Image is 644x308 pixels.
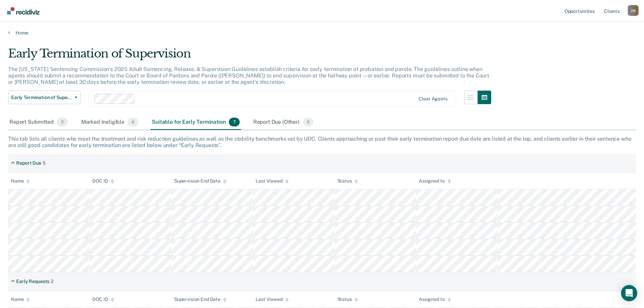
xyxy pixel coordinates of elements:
[150,115,241,130] div: Suitable for Early Termination7
[57,118,67,126] span: 2
[11,297,30,302] div: Name
[8,158,48,169] div: Report Due5
[337,178,358,184] div: Status
[8,136,636,148] div: This tab lists all clients who meet the treatment and risk reduction guidelines as well as the st...
[128,118,138,126] span: 0
[229,118,239,126] span: 7
[92,297,114,302] div: DOC ID
[256,178,288,184] div: Last Viewed
[419,297,451,302] div: Assigned to
[11,178,30,184] div: Name
[419,178,451,184] div: Assigned to
[80,115,140,130] div: Marked Ineligible0
[419,96,447,102] div: Clear agents
[43,160,46,166] div: 5
[8,276,56,287] div: Early Requests2
[8,115,69,130] div: Report Submitted2
[92,178,114,184] div: DOC ID
[174,297,226,302] div: Supervision End Date
[8,30,636,36] a: Home
[7,7,40,15] img: Recidiviz
[303,118,313,126] span: 0
[16,279,49,284] div: Early Requests
[621,285,637,301] div: Open Intercom Messenger
[628,5,639,16] button: Profile dropdown button
[16,160,41,166] div: Report Due
[252,115,315,130] div: Report Due (Other)0
[11,95,72,100] span: Early Termination of Supervision
[628,5,639,16] div: J M
[174,178,226,184] div: Supervision End Date
[256,297,288,302] div: Last Viewed
[8,66,489,85] p: The [US_STATE] Sentencing Commission’s 2025 Adult Sentencing, Release, & Supervision Guidelines e...
[51,279,53,284] div: 2
[337,297,358,302] div: Status
[8,47,491,66] div: Early Termination of Supervision
[8,91,80,104] button: Early Termination of Supervision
